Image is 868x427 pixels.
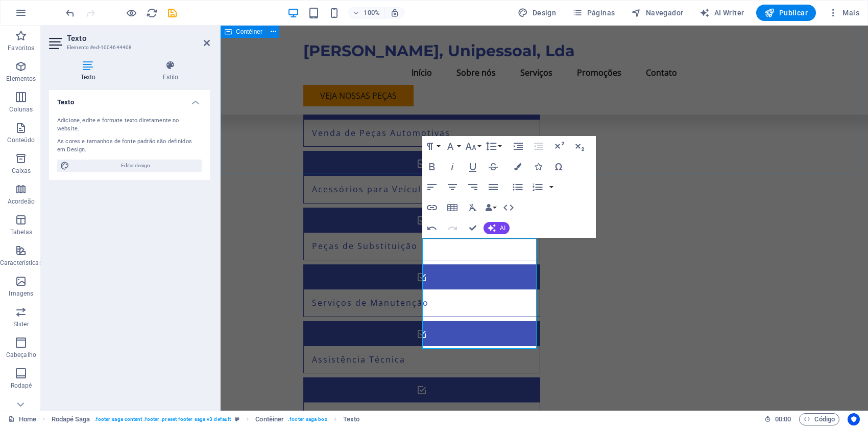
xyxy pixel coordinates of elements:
[508,177,527,197] button: Unordered List
[443,156,462,177] button: Italic (Ctrl+I)
[57,117,202,133] div: Adicione, edite e formate texto diretamente no website.
[10,228,32,236] p: Tabelas
[484,156,503,177] button: Strikethrough
[49,60,131,82] h4: Texto
[799,413,839,425] button: Código
[484,197,498,218] button: Data Bindings
[49,90,210,108] h4: Texto
[463,156,483,177] button: Underline (Ctrl+U)
[828,8,859,18] span: Mais
[463,177,483,197] button: Align Right
[756,5,816,21] button: Publicar
[8,413,36,425] a: Clique para cancelar a seleção. Clique duas vezes para abrir as Páginas
[782,415,784,423] span: :
[529,136,548,156] button: Decrease Indent
[528,156,548,177] button: Icons
[514,5,560,21] button: Design
[7,136,35,144] p: Conteúdo
[236,29,262,35] span: Contêiner
[804,413,835,425] span: Código
[9,105,33,114] p: Colunas
[848,413,860,425] button: Usercentrics
[67,43,189,52] h3: Elemento #ed-1004644408
[8,197,35,206] p: Acordeão
[348,7,384,19] button: 100%
[64,7,76,19] button: undo
[695,5,748,21] button: AI Writer
[146,7,158,19] button: reload
[67,34,210,43] h2: Texto
[484,222,510,234] button: AI
[572,8,615,18] span: Páginas
[627,5,687,21] button: Navegador
[422,218,442,238] button: Undo (Ctrl+Z)
[700,8,744,18] span: AI Writer
[484,136,503,156] button: Line Height
[422,136,442,156] button: Paragraph Format
[528,177,547,197] button: Ordered List
[463,197,483,218] button: Clear Formatting
[549,156,568,177] button: Special Characters
[13,320,29,328] p: Slider
[508,156,527,177] button: Colors
[288,413,327,425] span: . footer-saga-box
[514,5,560,21] div: Design (Ctrl+Alt+Y)
[509,136,528,156] button: Increase Indent
[131,60,210,82] h4: Estilo
[8,44,34,52] p: Favoritos
[166,7,178,19] button: save
[570,136,589,156] button: Subscript
[52,413,90,425] span: Rodapé Saga
[235,416,239,422] i: Este elemento é uma predefinição personalizável
[364,7,380,19] h6: 100%
[824,5,863,21] button: Mais
[549,136,569,156] button: Superscript
[11,381,32,390] p: Rodapé
[9,289,33,298] p: Imagens
[568,5,619,21] button: Páginas
[484,177,503,197] button: Align Justify
[499,197,518,218] button: HTML
[343,413,359,425] span: Clique para selecionar. Clique duas vezes para editar
[255,413,284,425] span: Clique para selecionar. Clique duas vezes para editar
[764,8,808,18] span: Publicar
[6,351,36,359] p: Cabeçalho
[57,160,202,172] button: Editar design
[12,167,31,175] p: Caixas
[775,413,791,425] span: 00 00
[631,8,683,18] span: Navegador
[94,413,231,425] span: . footer-saga-content .footer .preset-footer-saga-v3-default
[390,8,399,17] i: Ao redimensionar, ajusta automaticamente o nível de zoom para caber no dispositivo escolhido.
[422,156,442,177] button: Bold (Ctrl+B)
[518,8,556,18] span: Design
[52,413,360,425] nav: breadcrumb
[57,138,202,154] div: As cores e tamanhos de fonte padrão são definidos em Design.
[73,160,199,172] span: Editar design
[500,225,505,231] span: AI
[443,177,462,197] button: Align Center
[422,177,442,197] button: Align Left
[463,136,483,156] button: Font Size
[463,218,483,238] button: Confirm (Ctrl+⏎)
[443,197,462,218] button: Insert Table
[547,177,556,197] button: Ordered List
[443,218,462,238] button: Redo (Ctrl+Shift+Z)
[443,136,462,156] button: Font Family
[6,75,36,83] p: Elementos
[422,197,442,218] button: Insert Link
